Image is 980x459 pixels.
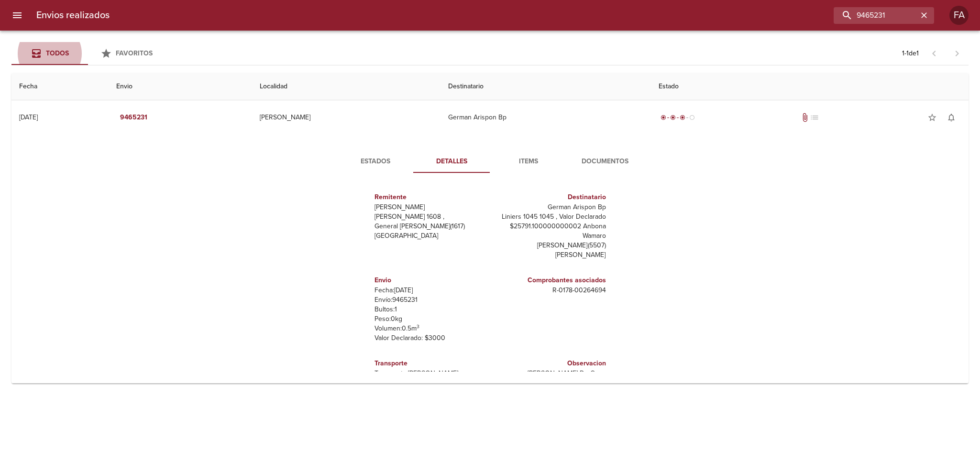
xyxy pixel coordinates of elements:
[947,113,956,122] span: notifications_none
[374,314,486,324] p: Peso: 0 kg
[494,369,606,388] p: [PERSON_NAME] De Cuyo [PERSON_NAME]
[661,115,666,120] span: radio_button_checked
[374,231,486,241] p: [GEOGRAPHIC_DATA]
[116,109,151,127] button: 9465231
[252,73,440,100] th: Localidad
[374,222,486,231] p: General [PERSON_NAME] ( 1617 )
[440,100,651,135] td: German Arispon Bp
[374,192,486,203] h6: Remitente
[496,156,561,168] span: Items
[927,113,937,122] span: star_border
[902,49,919,58] p: 1 - 1 de 1
[120,112,147,124] em: 9465231
[374,333,486,343] p: Valor Declarado: $ 3000
[923,108,942,127] button: Agregar a favoritos
[374,295,486,305] p: Envío: 9465231
[573,156,638,168] span: Documentos
[494,286,606,295] p: R - 0178 - 00264694
[374,286,486,295] p: Fecha: [DATE]
[343,156,408,168] span: Estados
[11,42,165,65] div: Tabs Envios
[337,150,643,173] div: Tabs detalle de guia
[949,6,969,25] div: FA
[670,115,676,120] span: radio_button_checked
[6,4,29,27] button: menu
[36,8,110,23] h6: Envios realizados
[440,73,651,100] th: Destinatario
[942,108,961,127] button: Activar notificaciones
[109,73,252,100] th: Envio
[417,323,419,330] sup: 3
[11,73,969,384] table: Tabla de envíos del cliente
[419,156,484,168] span: Detalles
[494,203,606,212] p: German Arispon Bp
[810,113,819,122] span: No tiene pedido asociado
[374,305,486,314] p: Bultos: 1
[374,275,486,286] h6: Envio
[11,73,109,100] th: Fecha
[374,358,486,369] h6: Transporte
[659,113,697,122] div: En viaje
[374,212,486,222] p: [PERSON_NAME] 1608 ,
[494,275,606,286] h6: Comprobantes asociados
[46,49,69,57] span: Todos
[834,7,918,24] input: buscar
[374,369,486,378] p: Transporte: [PERSON_NAME]
[374,203,486,212] p: [PERSON_NAME]
[494,250,606,260] p: [PERSON_NAME]
[651,73,969,100] th: Estado
[494,212,606,241] p: Liniers 1045 1045 , Valor Declarado $25791.100000000002 Anbona Wamaro
[252,100,440,135] td: [PERSON_NAME]
[19,113,38,121] div: [DATE]
[374,324,486,333] p: Volumen: 0.5 m
[800,113,810,122] span: Tiene documentos adjuntos
[494,358,606,369] h6: Observacion
[494,192,606,203] h6: Destinatario
[946,42,969,65] span: Pagina siguiente
[494,241,606,250] p: [PERSON_NAME] ( 5507 )
[689,115,695,120] span: radio_button_unchecked
[116,49,153,57] span: Favoritos
[680,115,685,120] span: radio_button_checked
